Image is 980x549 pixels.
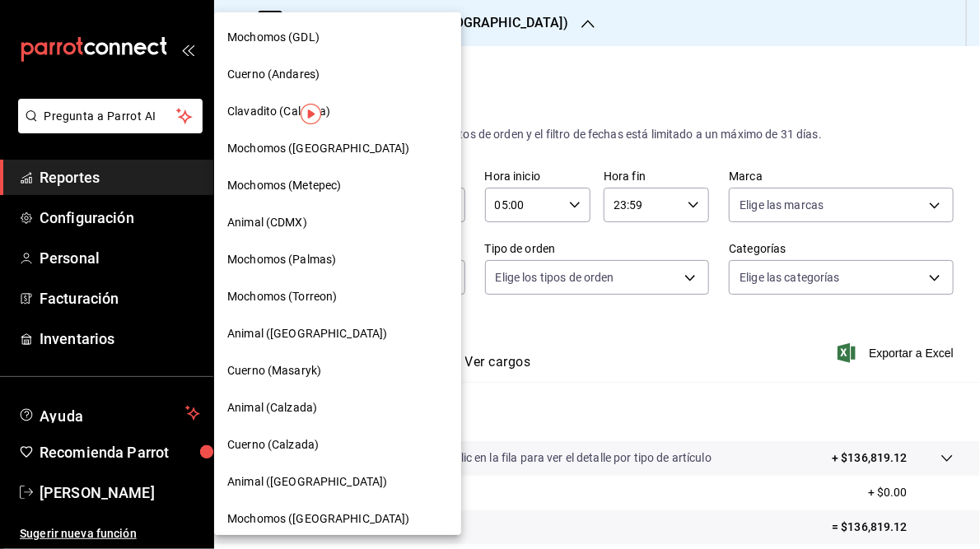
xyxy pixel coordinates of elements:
div: Cuerno (Andares) [214,56,461,93]
div: Animal (Calzada) [214,389,461,426]
span: Animal (CDMX) [227,214,307,231]
span: Mochomos (GDL) [227,29,320,46]
div: Cuerno (Calzada) [214,426,461,463]
div: Cuerno (Masaryk) [214,352,461,389]
span: Mochomos ([GEOGRAPHIC_DATA]) [227,140,410,157]
span: Animal (Calzada) [227,399,317,416]
span: Cuerno (Andares) [227,66,320,83]
div: Mochomos (Metepec) [214,167,461,204]
span: Animal ([GEOGRAPHIC_DATA]) [227,473,387,491]
span: Mochomos (Palmas) [227,251,336,268]
div: Animal (CDMX) [214,204,461,241]
span: Clavadito (Calzada) [227,103,331,120]
img: Tooltip marker [301,104,321,124]
div: Animal ([GEOGRAPHIC_DATA]) [214,315,461,352]
span: Cuerno (Calzada) [227,436,319,454]
span: Mochomos (Metepec) [227,177,341,194]
span: Cuerno (Masaryk) [227,362,321,379]
div: Mochomos (Torreon) [214,278,461,315]
div: Clavadito (Calzada) [214,93,461,130]
div: Mochomos (Palmas) [214,241,461,278]
div: Mochomos (GDL) [214,19,461,56]
div: Animal ([GEOGRAPHIC_DATA]) [214,463,461,500]
span: Mochomos (Torreon) [227,288,337,305]
div: Mochomos ([GEOGRAPHIC_DATA]) [214,130,461,167]
span: Animal ([GEOGRAPHIC_DATA]) [227,325,387,342]
span: Mochomos ([GEOGRAPHIC_DATA]) [227,510,410,528]
div: Mochomos ([GEOGRAPHIC_DATA]) [214,500,461,537]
